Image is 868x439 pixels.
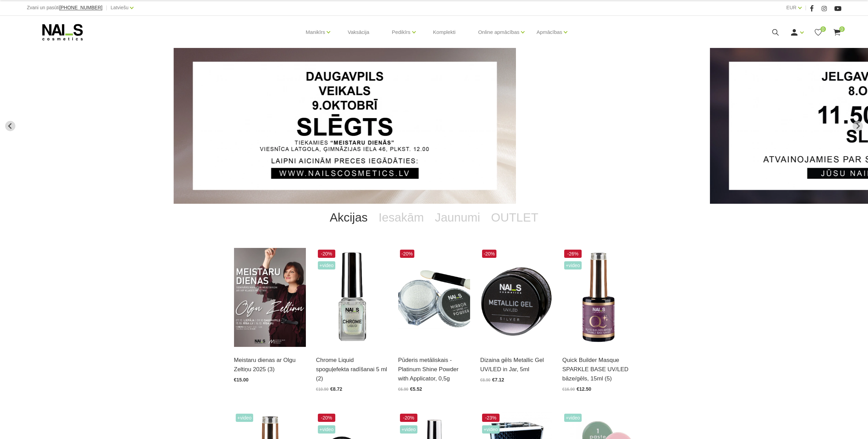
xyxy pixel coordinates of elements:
[234,377,249,382] span: €15.00
[324,204,373,231] a: Akcijas
[814,28,822,37] a: 0
[111,3,128,12] a: Latviešu
[330,386,342,392] span: €8.72
[480,378,491,382] span: €8.90
[398,248,470,347] img: Augstas kvalitātes, metāliskā spoguļefekta dizaina pūderis lieliskam spīdumam. Šobrīd aktuāls spi...
[562,248,634,347] img: Maskējoša, viegli mirdzoša bāze/gels. Unikāls produkts ar daudz izmantošanas iespējām: •Bāze gell...
[482,414,500,422] span: -23%
[562,387,575,392] span: €16.90
[482,250,497,258] span: -20%
[373,204,429,231] a: Iesakām
[410,386,422,392] span: €5.52
[318,261,336,269] span: +Video
[429,204,485,231] a: Jaunumi
[234,248,306,347] img: ✨ Meistaru dienas ar Olgu Zeltiņu 2025 ✨ RUDENS / Seminārs manikīra meistariem Liepāja – 7. okt.,...
[485,204,544,231] a: OUTLET
[564,414,582,422] span: +Video
[480,248,552,347] img: Metallic Gel UV/LED ir intensīvi pigmentets metala dizaina gēls, kas palīdz radīt reljefu zīmējum...
[428,16,461,49] a: Komplekti
[5,121,15,131] button: Go to last slide
[234,355,306,374] a: Meistaru dienas ar Olgu Zeltiņu 2025 (3)
[392,18,410,46] a: Pedikīrs
[562,355,634,384] a: Quick Builder Masque SPARKLE BASE UV/LED bāze/gēls, 15ml (5)
[398,387,409,392] span: €6.90
[306,18,325,46] a: Manikīrs
[316,248,388,347] img: Dizaina produkts spilgtā spoguļa efekta radīšanai.LIETOŠANA: Pirms lietošanas nepieciešams sakrat...
[27,3,102,12] div: Zvani un pasūti
[576,386,591,392] span: €12.50
[839,26,845,32] span: 0
[833,28,841,37] a: 0
[398,355,470,384] a: Pūderis metāliskais - Platinum Shine Powder with Applicator, 0,5g
[342,16,375,49] a: Vaksācija
[805,3,806,12] span: |
[59,5,102,10] a: [PHONE_NUMBER]
[853,121,863,131] button: Next slide
[564,250,582,258] span: -26%
[400,425,418,434] span: +Video
[536,18,562,46] a: Apmācības
[820,26,826,32] span: 0
[318,414,336,422] span: -20%
[492,377,504,382] span: €7.12
[318,425,336,434] span: +Video
[482,425,500,434] span: +Video
[316,355,388,384] a: Chrome Liquid spoguļefekta radīšanai 5 ml (2)
[480,355,552,374] a: Dizaina gēls Metallic Gel UV/LED in Jar, 5ml
[236,414,254,422] span: +Video
[316,387,329,392] span: €10.90
[478,18,519,46] a: Online apmācības
[106,3,107,12] span: |
[173,48,694,204] li: 1 of 13
[400,250,415,258] span: -20%
[786,3,796,12] a: EUR
[400,414,418,422] span: -20%
[318,250,336,258] span: -20%
[564,261,582,269] span: +Video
